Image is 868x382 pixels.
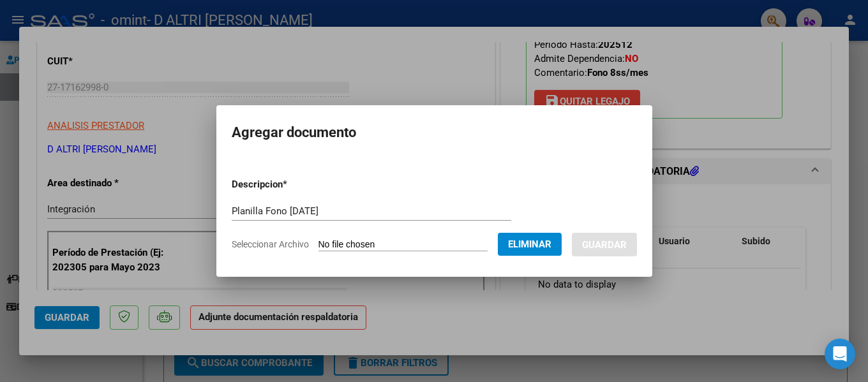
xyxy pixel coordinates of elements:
[825,339,855,369] div: Open Intercom Messenger
[508,239,551,250] span: Eliminar
[232,177,354,192] p: Descripcion
[498,233,562,256] button: Eliminar
[582,239,627,251] span: Guardar
[232,239,309,249] span: Seleccionar Archivo
[572,233,637,256] button: Guardar
[232,121,637,145] h2: Agregar documento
